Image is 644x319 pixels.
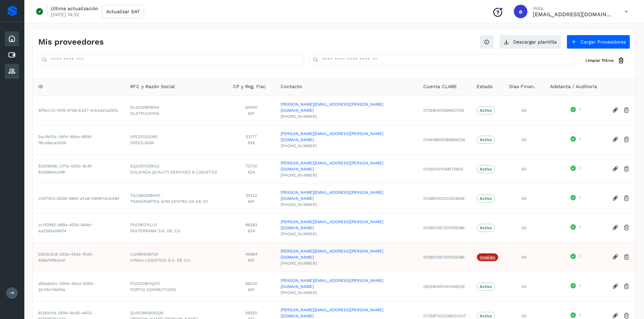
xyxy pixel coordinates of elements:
[106,9,140,14] span: Actualizar SAT
[550,194,601,203] div: /
[233,222,270,228] span: 88283
[418,272,471,301] td: 062580001241426528
[130,222,222,228] span: FAS081215JJ1
[586,57,614,63] span: Limpiar filtros
[550,83,597,90] span: Adelanta / Auditoría
[522,284,526,289] span: 60
[281,248,412,260] a: [PERSON_NAME][EMAIL_ADDRESS][PERSON_NAME][DOMAIN_NAME]
[423,83,457,90] span: Cuenta CLABE
[233,257,270,263] span: 601
[480,314,492,318] p: Activo
[550,283,601,291] div: /
[130,169,222,175] span: SOLSINCA QUALITY SERVICES & LOGISTICS
[130,281,222,287] span: FCO230815QY0
[33,96,125,125] td: 4ff4cc13-1478-4728-b2d7-4cbe4a1a25fb
[550,253,601,261] div: /
[281,260,412,266] span: [PHONE_NUMBER]
[33,272,125,301] td: d82a63dc-590e-4da2-9354-2b116cf4b00a
[480,225,492,230] p: Activo
[480,255,495,260] p: Inválido
[418,125,471,154] td: 014438655086866336
[233,110,270,116] span: 601
[281,143,412,149] span: [PHONE_NUMBER]
[33,213,125,242] td: cc1f0992-968a-4256-844d-ea2393e06674
[233,104,270,110] span: 64000
[130,140,222,146] span: SPEED.AGM.
[480,137,492,142] p: Activo
[281,202,412,208] span: [PHONE_NUMBER]
[418,184,471,213] td: 012680001322434826
[5,31,19,46] div: Inicio
[418,242,471,272] td: 002821097201055086
[533,5,614,11] p: Hola,
[550,136,601,144] div: /
[522,314,526,318] span: 60
[522,196,526,201] span: 60
[522,255,526,260] span: 60
[130,198,222,205] span: TRANSPORTES GYM CENTRO SA DE CV
[233,192,270,198] span: 54123
[281,307,412,319] a: [PERSON_NAME][EMAIL_ADDRESS][PERSON_NAME][DOMAIN_NAME]
[5,48,19,62] div: Cuentas por pagar
[233,198,270,205] span: 601
[480,167,492,171] p: Activo
[418,96,471,125] td: 072580012696621216
[281,83,302,90] span: Contacto
[233,251,270,257] span: 45664
[130,228,222,234] span: FASTERRAMA S.A. DE C.V.
[550,224,601,232] div: /
[281,101,412,113] a: [PERSON_NAME][EMAIL_ADDRESS][PERSON_NAME][DOMAIN_NAME]
[567,35,630,49] button: Cargar Proveedores
[38,83,43,90] span: ID
[130,134,222,140] span: SPE210322461
[233,310,270,316] span: 65550
[233,228,270,234] span: 624
[580,54,630,67] button: Limpiar filtros
[418,154,471,184] td: 012650001168175803
[33,184,125,213] td: c02f1612-8226-4840-a7e8-090911dc5d8d
[550,165,601,173] div: /
[130,83,175,90] span: RFC y Razón Social
[281,277,412,290] a: [PERSON_NAME][EMAIL_ADDRESS][PERSON_NAME][DOMAIN_NAME]
[522,137,526,142] span: 60
[418,213,471,242] td: 002821097201055086
[281,290,412,296] span: [PHONE_NUMBER]
[102,5,144,18] button: Actualizar SAT
[5,64,19,79] div: Proveedores
[51,11,79,18] p: [DATE] 14:32
[130,287,222,293] span: FORTIO CONNECTIONS
[533,11,614,18] p: eestrada@grupo-gmx.com
[281,160,412,172] a: [PERSON_NAME][EMAIL_ADDRESS][PERSON_NAME][DOMAIN_NAME]
[281,172,412,178] span: [PHONE_NUMBER]
[281,113,412,119] span: [PHONE_NUMBER]
[550,106,601,114] div: /
[522,167,526,171] span: 60
[281,219,412,231] a: [PERSON_NAME][EMAIL_ADDRESS][PERSON_NAME][DOMAIN_NAME]
[233,83,266,90] span: CP y Reg. Fisc
[522,225,526,230] span: 60
[130,163,222,169] span: SQS201120KG2
[33,242,125,272] td: b633c5c8-332a-43de-91a5-459a79f6cbd1
[477,83,493,90] span: Estado
[51,5,98,11] p: Última actualización
[509,83,535,90] span: Días Finan.
[233,281,270,287] span: 66220
[522,108,526,113] span: 60
[33,125,125,154] td: 5ac9bf0c-24fd-46be-8918-f8ce9aca20db
[33,154,125,184] td: 52d0656b-27fa-4d5b-9c9f-6d26844ce181
[480,284,492,289] p: Activo
[130,251,222,257] span: ILO180306V24
[233,140,270,146] span: 626
[480,108,492,113] p: Activo
[499,35,561,49] button: Descargar plantilla
[233,287,270,293] span: 601
[233,163,270,169] span: 72730
[130,192,222,198] span: TGC960308AK0
[130,257,222,263] span: IUNGO LOGISTICS S.A. DE C.V.
[130,110,222,116] span: DLSTRUCKING
[480,196,492,201] p: Activo
[233,169,270,175] span: 624
[130,104,222,110] span: DLS230918554
[281,131,412,143] a: [PERSON_NAME][EMAIL_ADDRESS][PERSON_NAME][DOMAIN_NAME]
